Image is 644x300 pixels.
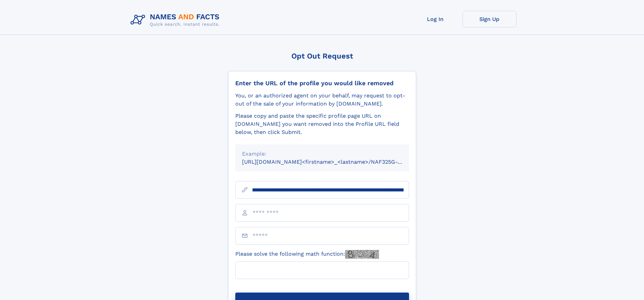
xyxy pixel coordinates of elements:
[462,11,517,27] a: Sign Up
[128,11,225,29] img: Logo Names and Facts
[228,52,416,60] div: Opt Out Request
[235,112,409,136] div: Please copy and paste the specific profile page URL on [DOMAIN_NAME] you want removed into the Pr...
[235,250,379,259] label: Please solve the following math function:
[242,150,402,158] div: Example:
[242,159,422,165] small: [URL][DOMAIN_NAME]<firstname>_<lastname>/NAF325G-xxxxxxxx
[408,11,462,27] a: Log In
[235,92,409,108] div: You, or an authorized agent on your behalf, may request to opt-out of the sale of your informatio...
[235,79,409,87] div: Enter the URL of the profile you would like removed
